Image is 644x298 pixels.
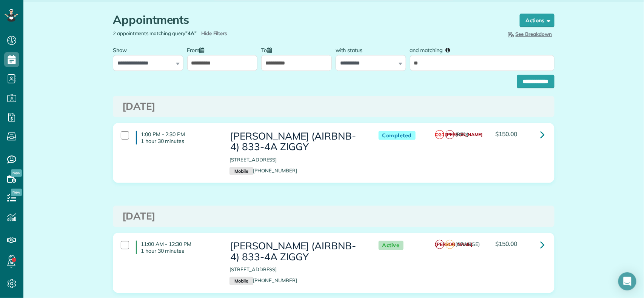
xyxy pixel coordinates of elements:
[11,189,22,196] span: New
[230,241,363,262] h3: [PERSON_NAME] (AIRBNB-4) 833-4A ZIGGY
[141,247,218,254] p: 1 hour 30 minutes
[141,138,218,144] p: 1 hour 30 minutes
[445,240,454,249] span: ML2
[456,241,480,247] span: (ORANGE)
[504,30,555,38] button: See Breakdown
[122,101,545,112] h3: [DATE]
[496,240,518,247] span: $150.00
[230,277,253,285] small: Mobile
[202,30,228,36] a: Hide Filters
[185,30,197,36] strong: "4A"
[113,14,505,26] h1: Appointments
[107,30,334,37] div: 2 appointments matching query
[410,43,456,57] label: and matching
[507,31,552,37] span: See Breakdown
[187,43,208,57] label: From
[11,169,22,177] span: New
[456,131,469,137] span: (RED)
[445,130,454,139] span: [PERSON_NAME]
[230,277,297,283] a: Mobile[PHONE_NUMBER]
[122,211,545,222] h3: [DATE]
[230,131,363,152] h3: [PERSON_NAME] (AIRBNB-4) 833-4A ZIGGY
[230,167,297,174] a: Mobile[PHONE_NUMBER]
[136,131,218,144] h4: 1:00 PM - 2:30 PM
[618,272,636,290] div: Open Intercom Messenger
[136,241,218,254] h4: 11:00 AM - 12:30 PM
[520,14,555,27] button: Actions
[435,130,444,139] span: CG1
[435,240,444,249] span: [PERSON_NAME]
[230,156,363,163] p: [STREET_ADDRESS]
[496,130,518,138] span: $150.00
[230,266,363,273] p: [STREET_ADDRESS]
[230,167,253,175] small: Mobile
[379,131,416,140] span: Completed
[379,241,404,250] span: Active
[261,43,276,57] label: To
